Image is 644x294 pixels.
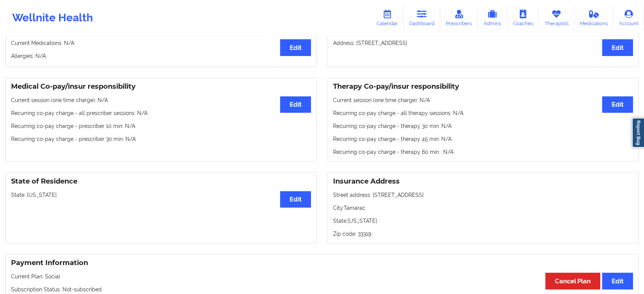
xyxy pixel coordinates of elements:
[440,5,478,30] a: Prescribers
[602,39,633,56] button: Edit
[11,122,311,130] p: Recurring co-pay charge - prescriber 10 min : N/A
[11,52,311,60] p: Allergies: N/A
[333,96,633,104] p: Current session (one time charge): N/A
[280,191,311,208] button: Edit
[333,204,633,212] p: City: Tamarac
[333,191,633,199] p: Street address: [STREET_ADDRESS]
[333,122,633,130] p: Recurring co-pay charge - therapy 30 min : N/A
[280,96,311,113] button: Edit
[11,96,311,104] p: Current session (one time charge): N/A
[333,148,633,156] p: Recurring co-pay charge - therapy 60 min : N/A
[333,230,633,238] p: Zip code: 33319
[280,39,311,56] button: Edit
[333,39,633,47] p: Address: [STREET_ADDRESS]
[632,118,644,148] a: Report Bug
[333,82,633,91] h3: Therapy Co-pay/insur responsibility
[11,177,311,186] h3: State of Residence
[404,5,440,30] a: Dashboard
[11,191,311,199] p: State: [US_STATE]
[613,5,644,30] a: Account
[11,109,311,117] p: Recurring co-pay charge - all prescriber sessions : N/A
[333,217,633,225] p: State: [US_STATE]
[602,273,633,289] button: Edit
[333,109,633,117] p: Recurring co-pay charge - all therapy sessions : N/A
[602,96,633,113] button: Edit
[477,5,507,30] a: Admins
[11,39,311,47] p: Current Medications: N/A
[507,5,539,30] a: Coaches
[11,259,633,267] h3: Payment Information
[539,5,574,30] a: Therapists
[333,177,633,186] h3: Insurance Address
[11,286,633,293] p: Subscription Status: Not-subscribed
[371,5,404,30] a: Calendar
[11,82,311,91] h3: Medical Co-pay/insur responsibility
[11,273,633,280] p: Current Plan: Social
[333,135,633,143] p: Recurring co-pay charge - therapy 45 min : N/A
[11,135,311,143] p: Recurring co-pay charge - prescriber 30 min : N/A
[545,273,600,289] button: Cancel Plan
[574,5,614,30] a: Medications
